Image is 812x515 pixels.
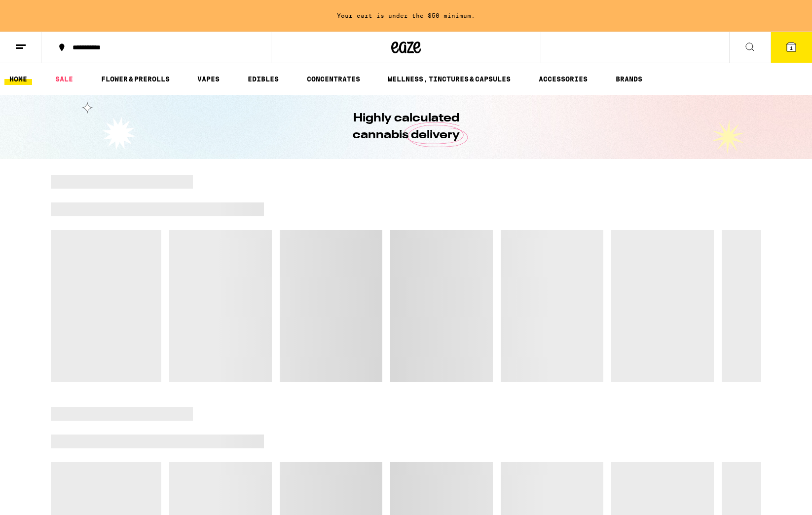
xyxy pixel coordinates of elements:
a: EDIBLES [243,73,284,85]
a: ACCESSORIES [534,73,592,85]
a: VAPES [192,73,224,85]
span: 1 [790,45,793,51]
button: 1 [771,32,812,63]
a: SALE [50,73,78,85]
a: FLOWER & PREROLLS [96,73,175,85]
a: HOME [4,73,32,85]
h1: Highly calculated cannabis delivery [325,110,487,144]
button: BRANDS [611,73,647,85]
a: CONCENTRATES [302,73,365,85]
a: WELLNESS, TINCTURES & CAPSULES [383,73,516,85]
